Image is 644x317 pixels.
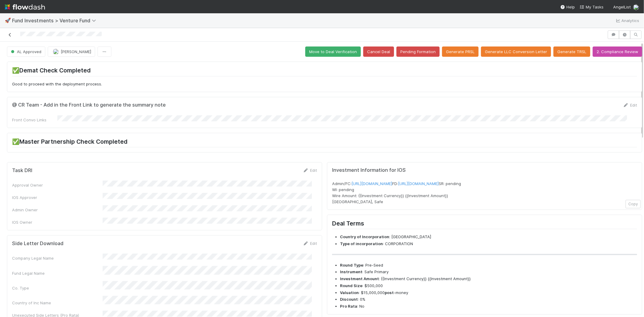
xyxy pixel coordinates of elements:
[12,81,637,87] p: Good to proceed with the deployment process.
[363,46,394,57] button: Cancel Deal
[305,46,361,57] button: Move to Deal Verification
[340,262,637,268] li: : Pre-Seed
[332,181,461,204] span: Admin/FC: FD: SR: pending WI: pending Wire Amount: {{Investment Currency}} {{Investment Amount}} ...
[12,138,637,147] h2: ✅Master Partnership Check Completed
[623,103,637,107] a: Edit
[12,207,103,213] div: Admin Owner
[12,182,103,188] div: Approval Owner
[442,46,479,57] button: Generate PRSL
[340,304,357,309] strong: Pro Rata
[303,168,317,173] a: Edit
[340,269,362,274] strong: Instrument
[633,4,639,10] img: avatar_1a1d5361-16dd-4910-a949-020dcd9f55a3.png
[340,290,359,295] strong: Valuation
[351,181,392,186] a: [URL][DOMAIN_NAME]
[340,269,637,275] li: : Safe Primary
[593,46,642,57] button: 2. Compliance Review
[340,290,637,296] li: : $15,000,000 -money
[332,167,637,173] h5: Investment Information for IOS
[12,18,99,24] span: Fund Investments > Venture Fund
[580,4,604,10] a: My Tasks
[340,283,362,288] strong: Round Size
[12,219,103,225] div: IOS Owner
[340,263,363,267] strong: Round Type
[340,241,383,246] strong: Type of incorporation
[340,276,637,282] li: : {{Investment Currency}} {{Investment Amount}}
[5,2,45,12] img: logo-inverted-e16ddd16eac7371096b0.svg
[340,241,637,247] li: : CORPORATION
[53,49,59,55] img: avatar_d2b43477-63dc-4e62-be5b-6fdd450c05a1.png
[481,46,551,57] button: Generate LLC Conversion Letter
[560,4,575,10] div: Help
[61,49,91,54] span: [PERSON_NAME]
[332,220,637,229] h2: Deal Terms
[580,5,604,9] span: My Tasks
[7,46,45,57] button: AL Approved
[340,296,637,303] li: : 0%
[398,181,439,186] a: [URL][DOMAIN_NAME]
[12,255,103,261] div: Company Legal Name
[626,200,641,208] button: Copy
[12,67,637,76] h2: ✅Demat Check Completed
[615,17,639,24] a: Analytics
[12,300,103,306] div: Country of Inc Name
[12,194,103,200] div: IOS Approver
[340,234,637,240] li: : [GEOGRAPHIC_DATA]
[340,303,637,309] li: : No
[12,285,103,291] div: Co. Type
[340,234,389,239] strong: Country of Incorporation
[12,241,63,247] h5: Side Letter Download
[10,49,41,54] span: AL Approved
[5,18,11,23] span: 🚀
[12,117,57,123] div: Front Convo Links
[12,102,166,108] h5: @ CR Team - Add in the Front Link to generate the summary note
[303,241,317,246] a: Edit
[48,46,95,57] button: [PERSON_NAME]
[340,297,358,302] strong: Discount
[340,276,379,281] strong: Investment Amount
[396,46,440,57] button: Pending Formation
[613,5,631,9] span: AngelList
[12,168,32,174] h5: Task DRI
[340,283,637,289] li: : $500,000
[385,290,394,295] strong: post
[553,46,590,57] button: Generate TRSL
[12,270,103,276] div: Fund Legal Name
